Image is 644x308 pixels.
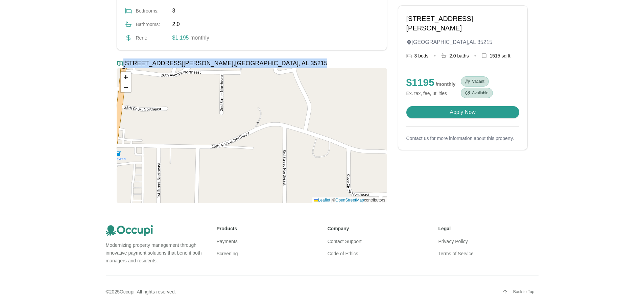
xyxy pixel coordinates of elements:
div: • [474,52,476,60]
span: $1,195 [172,35,189,41]
a: Terms of Service [438,251,474,256]
div: © contributors [312,197,387,203]
span: 3 [172,7,175,15]
span: + [123,73,128,81]
h1: [STREET_ADDRESS][PERSON_NAME] [406,14,519,33]
span: 1515 sq ft [490,52,510,59]
a: Privacy Policy [438,239,468,244]
small: Ex. tax, fee, utilities [406,90,456,97]
a: OpenStreetMap [335,198,364,203]
p: Contact us for more information about this property. [406,135,519,142]
span: Bedrooms : [136,7,168,14]
span: monthly [189,35,209,41]
a: Zoom in [121,72,131,82]
p: © 2025 Occupi. All rights reserved. [106,288,176,295]
nav: Legal navigation [438,237,539,258]
h3: Products [217,225,317,232]
nav: Products navigation [217,237,317,258]
span: | [331,198,332,203]
span: 2.0 [172,20,180,28]
button: Apply Now [406,106,519,118]
a: Payments [217,239,238,244]
p: Modernizing property management through innovative payment solutions that benefit both managers a... [106,241,206,264]
span: 3 beds [414,52,429,59]
button: Back to Top [498,286,538,297]
h3: [STREET_ADDRESS][PERSON_NAME] , [GEOGRAPHIC_DATA] , AL 35215 [117,58,387,68]
span: Bathrooms : [136,21,168,28]
a: Contact Support [328,239,362,244]
div: • [434,52,436,60]
p: $ 1195 [406,76,456,89]
h3: Legal [438,225,539,232]
a: Screening [217,251,238,256]
span: Available [472,90,488,96]
span: [GEOGRAPHIC_DATA] , AL 35215 [412,38,493,46]
span: Rent : [136,34,168,41]
a: Leaflet [314,198,330,203]
span: Vacant [472,79,484,84]
span: / monthly [436,81,455,87]
h3: Company [328,225,428,232]
span: − [123,83,128,91]
span: 2.0 baths [449,52,469,59]
a: Zoom out [121,82,131,92]
a: Code of Ethics [328,251,358,256]
nav: Company navigation [328,237,428,258]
